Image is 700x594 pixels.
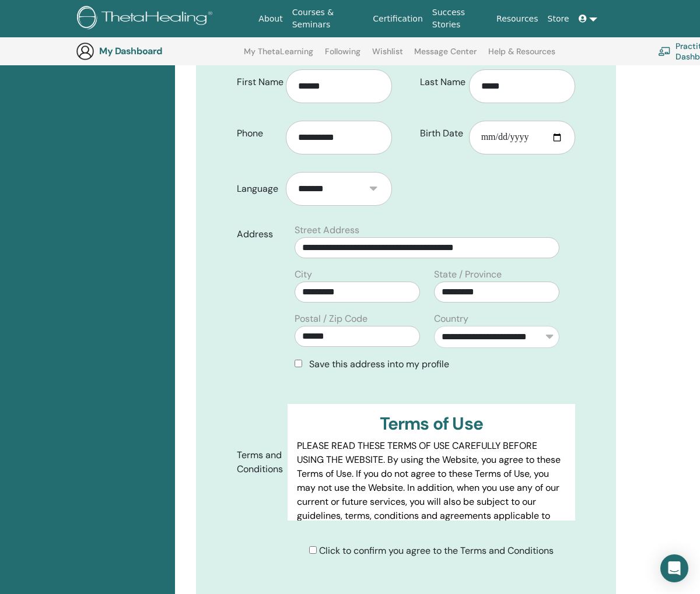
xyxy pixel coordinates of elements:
img: chalkboard-teacher.svg [658,47,671,56]
div: Open Intercom Messenger [660,554,688,582]
label: First Name [228,71,286,93]
label: Address [228,223,288,245]
span: Click to confirm you agree to the Terms and Conditions [319,544,554,557]
label: City [295,268,312,282]
label: Phone [228,122,286,145]
h3: My Dashboard [99,45,216,57]
a: Help & Resources [488,47,555,65]
label: Language [228,178,286,200]
label: Terms and Conditions [228,444,288,480]
a: Resources [492,8,543,30]
label: State / Province [434,268,502,282]
label: Country [434,312,468,326]
a: Following [325,47,360,65]
a: Store [543,8,574,30]
img: generic-user-icon.jpg [76,42,94,61]
p: PLEASE READ THESE TERMS OF USE CAREFULLY BEFORE USING THE WEBSITE. By using the Website, you agre... [297,439,566,565]
a: My ThetaLearning [244,47,313,65]
a: Message Center [414,47,477,65]
a: Courses & Seminars [288,2,369,36]
label: Last Name [411,71,469,93]
label: Street Address [295,223,359,237]
h3: Terms of Use [297,413,566,434]
a: Certification [368,8,427,30]
a: Wishlist [372,47,403,65]
a: Success Stories [428,2,492,36]
span: Save this address into my profile [309,358,449,370]
a: About [254,8,287,30]
label: Birth Date [411,122,469,145]
label: Postal / Zip Code [295,312,367,326]
img: logo.png [77,6,216,32]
